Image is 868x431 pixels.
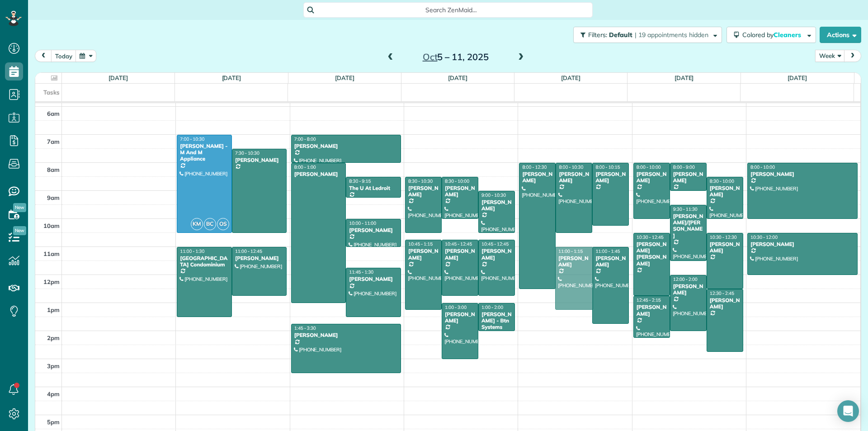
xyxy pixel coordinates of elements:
[481,248,512,261] div: [PERSON_NAME]
[43,222,60,229] span: 10am
[636,304,667,317] div: [PERSON_NAME]
[43,89,60,96] span: Tasks
[399,52,512,62] h2: 5 – 11, 2025
[294,143,398,149] div: [PERSON_NAME]
[820,27,861,43] button: Actions
[445,304,467,310] span: 1:00 - 3:00
[558,248,583,254] span: 11:00 - 1:15
[742,31,804,39] span: Colored by
[726,27,816,43] button: Colored byCleaners
[294,171,344,177] div: [PERSON_NAME]
[675,74,694,81] a: [DATE]
[13,203,26,212] span: New
[408,185,439,198] div: [PERSON_NAME]
[408,248,439,261] div: [PERSON_NAME]
[445,241,472,247] span: 10:45 - 12:45
[349,220,376,226] span: 10:00 - 11:00
[47,166,60,173] span: 8am
[569,27,722,43] a: Filters: Default | 19 appointments hidden
[204,218,216,230] span: BC
[294,164,316,170] span: 8:00 - 1:00
[349,178,371,184] span: 8:30 - 9:15
[588,31,607,39] span: Filters:
[788,74,807,81] a: [DATE]
[750,241,855,247] div: [PERSON_NAME]
[595,255,626,268] div: [PERSON_NAME]
[191,218,203,230] span: KM
[637,297,661,303] span: 12:45 - 2:15
[559,164,583,170] span: 8:00 - 10:30
[673,276,698,282] span: 12:00 - 2:00
[750,164,775,170] span: 8:00 - 10:00
[774,31,802,39] span: Cleaners
[349,276,398,282] div: [PERSON_NAME]
[750,234,778,240] span: 10:30 - 12:00
[235,255,284,261] div: [PERSON_NAME]
[222,74,241,81] a: [DATE]
[47,306,60,313] span: 1pm
[47,362,60,369] span: 3pm
[481,192,506,198] span: 9:00 - 10:30
[673,283,704,296] div: [PERSON_NAME]
[235,157,284,163] div: [PERSON_NAME]
[844,50,861,62] button: next
[481,311,512,331] div: [PERSON_NAME] - Btn Systems
[444,185,476,198] div: [PERSON_NAME]
[710,234,737,240] span: 10:30 - 12:30
[522,171,553,184] div: [PERSON_NAME]
[47,418,60,426] span: 5pm
[349,185,398,191] div: The U At Ledroit
[423,51,438,62] span: Oct
[448,74,467,81] a: [DATE]
[481,199,512,212] div: [PERSON_NAME]
[595,248,620,254] span: 11:00 - 1:45
[636,241,667,267] div: [PERSON_NAME] [PERSON_NAME]
[573,27,722,43] button: Filters: Default | 19 appointments hidden
[558,255,590,268] div: [PERSON_NAME]
[637,234,664,240] span: 10:30 - 12:45
[522,164,547,170] span: 8:00 - 12:30
[235,150,259,156] span: 7:30 - 10:30
[673,213,704,239] div: [PERSON_NAME]/[PERSON_NAME]
[445,178,469,184] span: 8:30 - 10:00
[673,164,695,170] span: 8:00 - 9:00
[750,171,855,177] div: [PERSON_NAME]
[408,178,433,184] span: 8:30 - 10:30
[408,241,433,247] span: 10:45 - 1:15
[481,241,509,247] span: 10:45 - 12:45
[180,248,204,254] span: 11:00 - 1:30
[47,138,60,145] span: 7am
[179,143,229,162] div: [PERSON_NAME] - M And M Appliance
[294,136,316,142] span: 7:00 - 8:00
[335,74,354,81] a: [DATE]
[349,269,373,275] span: 11:45 - 1:30
[444,248,476,261] div: [PERSON_NAME]
[673,171,704,184] div: [PERSON_NAME]
[47,110,60,117] span: 6am
[179,255,229,268] div: [GEOGRAPHIC_DATA] Condominium
[349,227,398,233] div: [PERSON_NAME]
[47,390,60,398] span: 4pm
[43,278,60,285] span: 12pm
[558,171,590,184] div: [PERSON_NAME]
[609,31,633,39] span: Default
[294,332,398,338] div: [PERSON_NAME]
[710,290,734,296] span: 12:30 - 2:45
[43,250,60,257] span: 11am
[35,50,52,62] button: prev
[636,171,667,184] div: [PERSON_NAME]
[47,334,60,341] span: 2pm
[710,178,734,184] span: 8:30 - 10:00
[108,74,128,81] a: [DATE]
[481,304,503,310] span: 1:00 - 2:00
[13,226,26,235] span: New
[709,241,741,254] div: [PERSON_NAME]
[595,171,626,184] div: [PERSON_NAME]
[673,206,698,212] span: 9:30 - 11:30
[51,50,76,62] button: today
[815,50,845,62] button: Week
[561,74,580,81] a: [DATE]
[637,164,661,170] span: 8:00 - 10:00
[180,136,204,142] span: 7:00 - 10:30
[837,400,859,422] div: Open Intercom Messenger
